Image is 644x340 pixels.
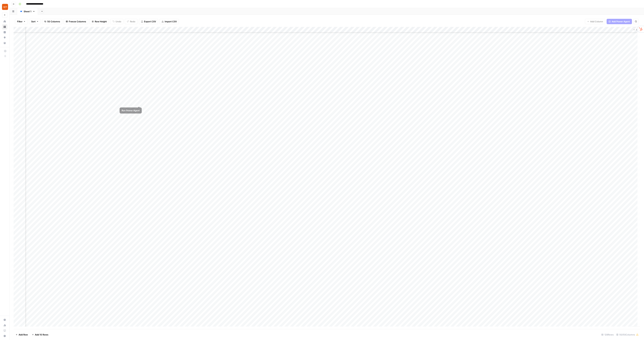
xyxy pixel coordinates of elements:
div: 50/50 Columns [615,332,640,337]
a: Browse [2,24,7,30]
span: Undo [116,20,121,23]
button: Redo [125,19,138,24]
span: Row Height [95,20,107,23]
button: Undo [110,19,123,24]
button: Add Column [585,19,605,24]
button: Add Power Agent [607,19,632,24]
button: 50 Columns [42,19,62,24]
span: 50 Columns [47,20,60,23]
button: Import CSV [159,19,179,24]
button: Export CSV [139,19,158,24]
span: Add Row [19,333,28,336]
button: Freeze Columns [64,19,88,24]
button: Row Height [90,19,109,24]
img: LETS Logo [2,4,8,10]
a: Sheet 1 [17,8,38,15]
button: Add 10 Rows [30,332,50,337]
button: Workspace: LETS [2,3,7,11]
span: Add Power Agent [612,20,630,23]
a: Usage [2,323,7,328]
a: Home [2,19,7,24]
span: Filter [17,20,22,23]
span: Add Column [590,20,603,23]
button: Filter [15,19,28,24]
span: Add 10 Rows [35,333,48,336]
span: Sort [31,20,36,23]
span: Freeze Columns [69,20,86,23]
span: Export CSV [144,20,156,23]
a: Learning Hub [2,328,7,333]
button: Help + Support [2,333,7,339]
div: Sheet 1 [24,10,31,13]
a: Settings [2,317,7,323]
a: Your Data [2,40,7,46]
button: Sort [29,19,41,24]
div: 128 Rows [600,332,615,337]
a: Opportunities [2,35,7,40]
span: Import CSV [165,20,177,23]
a: Insights [2,30,7,35]
span: Redo [130,20,135,23]
button: Add Row [14,332,30,337]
